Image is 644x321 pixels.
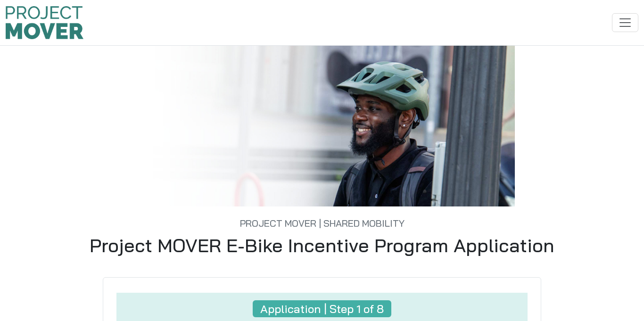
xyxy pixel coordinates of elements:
[612,13,638,32] button: Toggle navigation
[65,46,579,206] img: Consumer0.jpg
[65,234,579,256] h1: Project MOVER E-Bike Incentive Program Application
[6,6,83,39] img: Program logo
[253,300,391,318] h4: Application | Step 1 of 8
[65,206,579,229] h5: Project MOVER | Shared Mobility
